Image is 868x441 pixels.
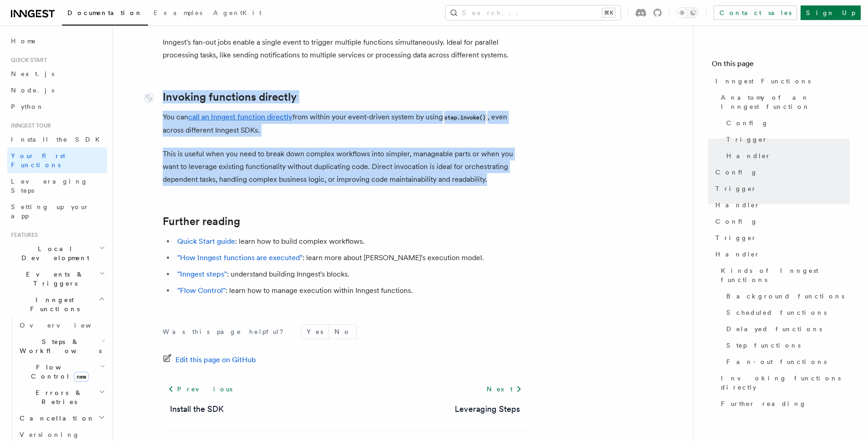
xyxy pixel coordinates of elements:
span: Anatomy of an Inngest function [721,93,850,111]
span: Inngest Functions [7,295,98,313]
span: Scheduled functions [726,308,827,317]
span: Versioning [20,431,80,438]
span: Delayed functions [726,324,822,333]
a: Next.js [7,66,107,82]
a: Next [481,381,527,397]
a: Handler [712,197,850,213]
span: Errors & Retries [16,388,99,406]
a: Config [723,115,850,131]
a: "How Inngest functions are executed" [177,253,303,262]
a: Anatomy of an Inngest function [717,89,850,115]
button: Inngest Functions [7,292,107,317]
span: Setting up your app [11,203,89,220]
button: Events & Triggers [7,266,107,292]
span: Node.js [11,87,54,94]
p: This is useful when you need to break down complex workflows into simpler, manageable parts or wh... [163,148,527,186]
a: Install the SDK [170,403,224,415]
a: Fan-out functions [723,354,850,370]
span: Documentation [67,9,143,16]
span: Python [11,103,44,110]
a: Python [7,98,107,115]
a: Delayed functions [723,321,850,337]
button: Toggle dark mode [677,7,699,18]
button: Steps & Workflows [16,333,107,359]
a: "Flow Control" [177,286,226,295]
span: Config [715,217,758,226]
button: Cancellation [16,410,107,426]
span: Your first Functions [11,152,65,169]
li: : learn how to build complex workflows. [175,235,527,248]
a: Invoking functions directly [717,370,850,395]
code: step.invoke() [443,114,488,122]
span: Quick start [7,56,47,64]
a: call an Inngest function directly [188,113,293,121]
a: Home [7,33,107,49]
span: Handler [715,200,760,210]
p: Was this page helpful? [163,327,290,336]
span: Inngest Functions [715,77,811,86]
span: Leveraging Steps [11,178,88,194]
a: Node.js [7,82,107,98]
span: Config [715,168,758,177]
p: Inngest's fan-out jobs enable a single event to trigger multiple functions simultaneously. Ideal ... [163,36,527,62]
a: Further reading [163,215,240,228]
a: Your first Functions [7,148,107,173]
span: Cancellation [16,414,95,423]
a: AgentKit [208,3,267,25]
li: : understand building Inngest's blocks. [175,268,527,281]
span: Edit this page on GitHub [175,354,256,366]
span: new [74,372,89,382]
button: No [329,325,356,338]
span: Install the SDK [11,136,105,143]
span: Steps & Workflows [16,337,102,355]
a: Invoking functions directly [163,91,297,103]
span: Trigger [715,233,757,242]
span: Examples [154,9,202,16]
span: AgentKit [213,9,262,16]
a: Install the SDK [7,131,107,148]
a: Kinds of Inngest functions [717,262,850,288]
span: Kinds of Inngest functions [721,266,850,284]
span: Flow Control [16,363,100,381]
a: Further reading [717,395,850,412]
span: Trigger [726,135,768,144]
span: Events & Triggers [7,270,99,288]
a: Step functions [723,337,850,354]
a: Quick Start guide [177,237,235,246]
button: Errors & Retries [16,385,107,410]
a: Trigger [712,180,850,197]
a: Config [712,213,850,230]
span: Further reading [721,399,806,408]
a: Background functions [723,288,850,304]
span: Inngest tour [7,122,51,129]
a: Sign Up [801,5,861,20]
a: Edit this page on GitHub [163,354,256,366]
kbd: ⌘K [602,8,615,17]
a: "Inngest steps" [177,270,227,278]
span: Step functions [726,341,801,350]
a: Examples [148,3,208,25]
span: Background functions [726,292,844,301]
span: Trigger [715,184,757,193]
button: Local Development [7,241,107,266]
a: Documentation [62,3,148,26]
span: Features [7,231,38,239]
span: Local Development [7,244,99,262]
a: Trigger [723,131,850,148]
h4: On this page [712,58,850,73]
a: Previous [163,381,238,397]
a: Trigger [712,230,850,246]
a: Contact sales [714,5,797,20]
a: Scheduled functions [723,304,850,321]
button: Yes [301,325,329,338]
span: Handler [715,250,760,259]
a: Overview [16,317,107,333]
a: Inngest Functions [712,73,850,89]
a: Setting up your app [7,199,107,224]
a: Config [712,164,850,180]
button: Flow Controlnew [16,359,107,385]
a: Leveraging Steps [455,403,520,415]
span: Invoking functions directly [721,374,850,392]
span: Handler [726,151,771,160]
span: Config [726,118,769,128]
